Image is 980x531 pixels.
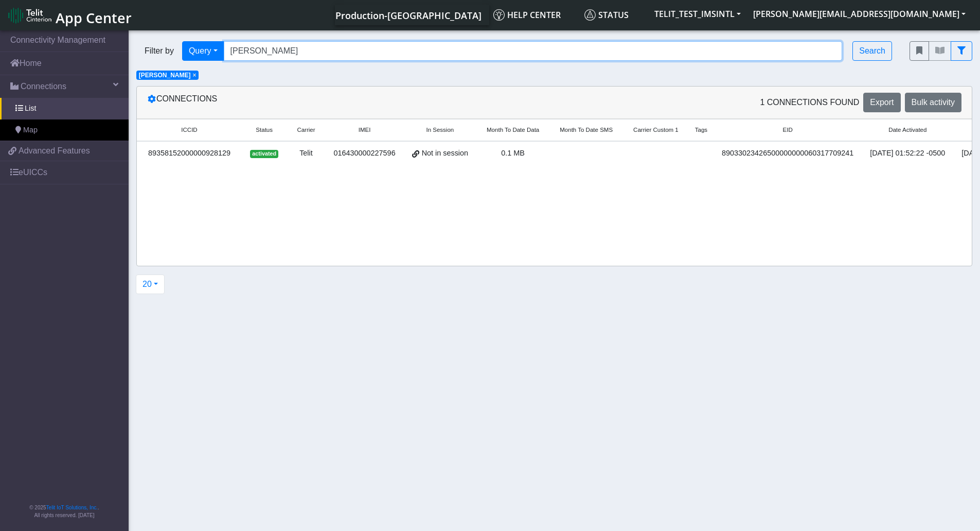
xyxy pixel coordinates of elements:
a: Status [580,5,648,25]
span: Bulk activity [912,98,955,107]
a: Help center [489,5,580,25]
img: logo-telit-cinterion-gw-new.png [8,7,51,24]
span: Month To Date Data [487,126,539,134]
div: fitlers menu [910,41,972,61]
span: Carrier Custom 1 [633,126,679,134]
span: IMEI [359,126,371,134]
span: Map [23,125,38,136]
button: 20 [136,275,165,294]
div: Telit [293,148,319,159]
button: Close [192,72,196,78]
span: App Center [56,8,132,27]
span: Status [256,126,273,134]
span: Connections [21,80,66,93]
span: [PERSON_NAME] [139,72,191,79]
div: 89358152000000928129 [143,148,236,159]
button: [PERSON_NAME][EMAIL_ADDRESS][DOMAIN_NAME] [747,5,972,23]
span: Month To Date SMS [560,126,613,134]
input: Search... [224,41,843,61]
span: Export [870,98,894,107]
a: Telit IoT Solutions, Inc. [46,505,98,510]
span: × [192,72,196,79]
button: Bulk activity [905,93,961,112]
span: Carrier [297,126,315,134]
span: Not in session [422,148,468,159]
button: Export [863,93,900,112]
span: In Session [426,126,454,134]
div: Connections [139,93,555,112]
span: activated [250,150,278,158]
button: Search [852,41,892,61]
img: status.svg [584,9,596,21]
a: App Center [8,4,130,26]
div: [DATE] 01:52:22 -0500 [868,148,947,159]
span: List [25,103,36,114]
span: Tags [695,126,707,134]
span: ICCID [181,126,197,134]
div: 016430000227596 [332,148,398,159]
span: 1 Connections found [760,96,859,109]
a: Your current platform instance [335,5,481,25]
span: Date Activated [888,126,926,134]
img: knowledge.svg [493,9,505,21]
span: Production-[GEOGRAPHIC_DATA] [335,9,482,22]
button: Query [182,41,224,61]
span: EID [783,126,793,134]
span: Help center [493,9,561,21]
div: 89033023426500000000060317709241 [720,148,856,159]
span: 0.1 MB [501,149,525,157]
button: TELIT_TEST_IMSINTL [648,5,747,23]
span: Filter by [136,45,182,57]
span: Advanced Features [19,145,90,157]
span: Status [584,9,629,21]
